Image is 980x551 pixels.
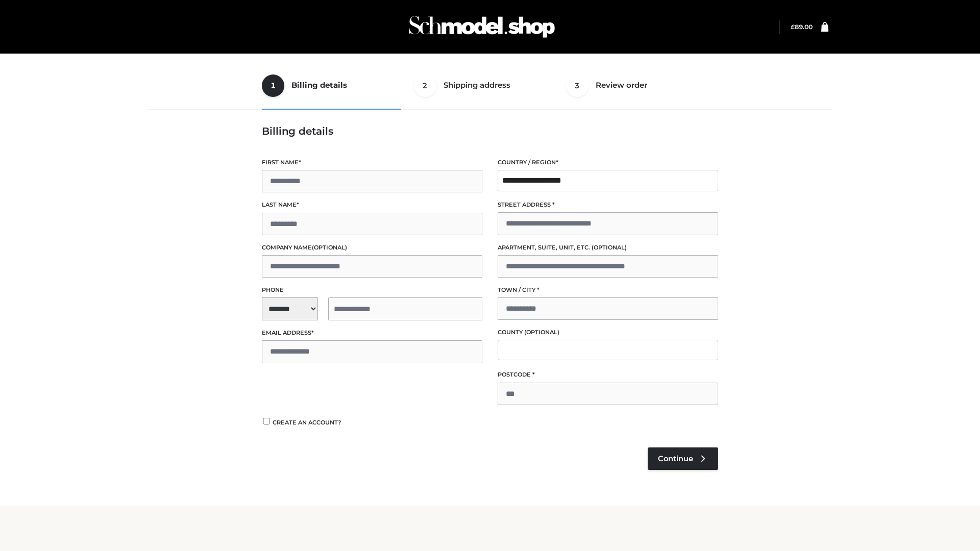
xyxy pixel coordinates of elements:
[648,447,718,470] a: Continue
[262,285,482,295] label: Phone
[791,23,813,31] a: £89.00
[262,243,482,253] label: Company name
[262,158,482,167] label: First name
[498,370,718,380] label: Postcode
[262,418,271,424] input: Create an account?
[262,200,482,210] label: Last name
[791,23,813,31] bdi: 89.00
[312,244,347,251] span: (optional)
[498,285,718,295] label: Town / City
[498,243,718,253] label: Apartment, suite, unit, etc.
[524,329,559,336] span: (optional)
[498,200,718,210] label: Street address
[592,244,627,251] span: (optional)
[498,328,718,337] label: County
[273,419,341,426] span: Create an account?
[498,158,718,167] label: Country / Region
[658,454,693,463] span: Continue
[262,328,482,338] label: Email address
[262,125,718,137] h3: Billing details
[791,23,795,31] span: £
[405,7,558,47] img: Schmodel Admin 964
